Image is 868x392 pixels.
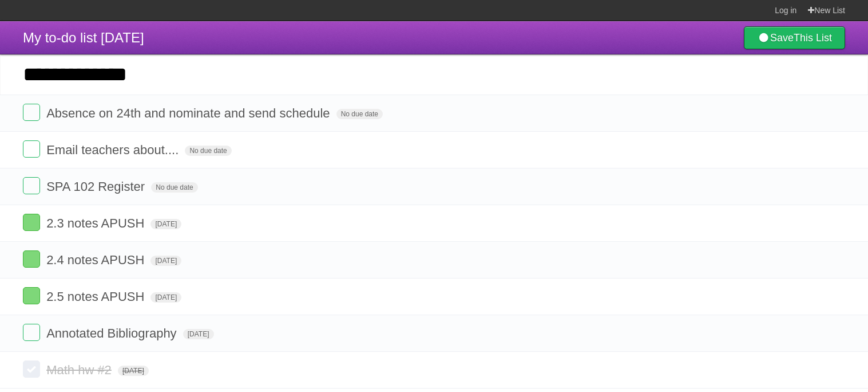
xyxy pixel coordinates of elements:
span: My to-do list [DATE] [23,30,144,45]
label: Done [23,360,40,378]
span: [DATE] [150,256,181,266]
span: 2.3 notes APUSH [46,216,147,230]
label: Done [23,104,40,121]
span: Annotated Bibliography [46,326,180,340]
span: [DATE] [183,329,214,339]
b: This List [794,32,832,44]
label: Done [23,214,40,231]
span: No due date [185,146,231,156]
label: Done [23,250,40,268]
span: SPA 102 Register [46,179,148,194]
span: 2.4 notes APUSH [46,253,147,267]
label: Done [23,140,40,158]
label: Done [23,324,40,341]
span: 2.5 notes APUSH [46,289,147,304]
span: [DATE] [150,292,181,303]
label: Done [23,177,40,194]
span: No due date [151,182,197,193]
span: Absence on 24th and nominate and send schedule [46,106,332,120]
span: Email teachers about.... [46,143,181,157]
a: SaveThis List [744,26,845,49]
label: Done [23,287,40,304]
span: [DATE] [118,366,149,376]
span: [DATE] [150,219,181,229]
span: Math hw #2 [46,363,114,377]
span: No due date [336,109,383,119]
